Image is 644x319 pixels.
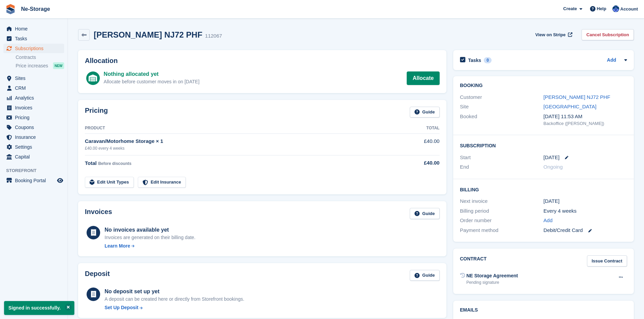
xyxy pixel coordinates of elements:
[544,227,627,234] div: Debit/Credit Card
[392,159,440,167] div: £40.00
[460,83,627,88] h2: Booking
[3,123,64,132] a: menu
[15,123,56,132] span: Coupons
[460,154,544,162] div: Start
[466,272,518,279] div: NE Storage Agreement
[3,103,64,112] a: menu
[460,163,544,171] div: End
[15,152,56,162] span: Capital
[105,296,244,303] p: A deposit can be created here or directly from Storefront bookings.
[544,154,559,162] time: 2025-10-15 00:00:00 UTC
[392,134,440,155] td: £40.00
[460,103,544,111] div: Site
[104,78,199,85] div: Allocate before customer moves in on [DATE]
[85,177,134,188] a: Edit Unit Types
[15,73,56,83] span: Sites
[3,34,64,43] a: menu
[392,123,440,134] th: Total
[16,62,64,69] a: Price increases NEW
[3,44,64,53] a: menu
[460,255,487,267] h2: Contract
[468,57,481,63] h2: Tasks
[460,186,627,193] h2: Billing
[460,217,544,225] div: Order number
[544,207,627,215] div: Every 4 weeks
[544,104,596,109] a: [GEOGRAPHIC_DATA]
[5,4,16,14] img: stora-icon-8386f47178a22dfd0bd8f6a31ec36ba5ce8667c1dd55bd0f319d3a0aa187defe.svg
[3,24,64,34] a: menu
[16,63,48,69] span: Price increases
[105,304,139,311] div: Set Up Deposit
[105,242,196,250] a: Learn More
[53,62,64,69] div: NEW
[3,73,64,83] a: menu
[85,107,108,118] h2: Pricing
[56,176,64,185] a: Preview store
[6,167,68,174] span: Storefront
[460,93,544,101] div: Customer
[15,132,56,142] span: Insurance
[15,83,56,93] span: CRM
[460,307,627,313] h2: Emails
[587,255,627,267] a: Issue Contract
[460,113,544,127] div: Booked
[105,242,130,250] div: Learn More
[15,34,56,43] span: Tasks
[3,132,64,142] a: menu
[85,208,112,219] h2: Invoices
[85,137,392,145] div: Caravan/Motorhome Storage × 1
[18,3,53,15] a: Ne-Storage
[15,93,56,103] span: Analytics
[85,160,97,166] span: Total
[533,29,574,40] a: View on Stripe
[544,197,627,205] div: [DATE]
[94,30,202,39] h2: [PERSON_NAME] NJ72 PHF
[544,113,627,121] div: [DATE] 11:53 AM
[612,5,619,12] img: Karol Carter
[3,93,64,103] a: menu
[85,270,110,281] h2: Deposit
[85,123,392,134] th: Product
[205,32,222,40] div: 112067
[105,226,196,234] div: No invoices available yet
[460,227,544,234] div: Payment method
[544,217,553,225] a: Add
[15,113,56,122] span: Pricing
[138,177,186,188] a: Edit Insurance
[620,6,638,13] span: Account
[582,29,634,40] a: Cancel Subscription
[544,164,563,170] span: Ongoing
[410,270,440,281] a: Guide
[607,57,616,64] a: Add
[105,234,196,241] div: Invoices are generated on their billing date.
[407,71,439,85] a: Allocate
[16,54,64,61] a: Contracts
[3,83,64,93] a: menu
[544,120,627,127] div: Backoffice ([PERSON_NAME])
[98,161,131,166] span: Before discounts
[597,5,606,12] span: Help
[15,103,56,112] span: Invoices
[484,57,492,63] div: 0
[3,176,64,185] a: menu
[563,5,577,12] span: Create
[4,301,74,315] p: Signed in successfully.
[410,107,440,118] a: Guide
[535,31,566,38] span: View on Stripe
[460,142,627,149] h2: Subscription
[15,176,56,185] span: Booking Portal
[15,44,56,53] span: Subscriptions
[85,145,392,151] div: £40.00 every 4 weeks
[104,70,199,78] div: Nothing allocated yet
[460,207,544,215] div: Billing period
[466,279,518,285] div: Pending signature
[105,288,244,296] div: No deposit set up yet
[3,113,64,122] a: menu
[460,197,544,205] div: Next invoice
[410,208,440,219] a: Guide
[3,152,64,162] a: menu
[15,142,56,152] span: Settings
[3,142,64,152] a: menu
[15,24,56,34] span: Home
[85,57,440,65] h2: Allocation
